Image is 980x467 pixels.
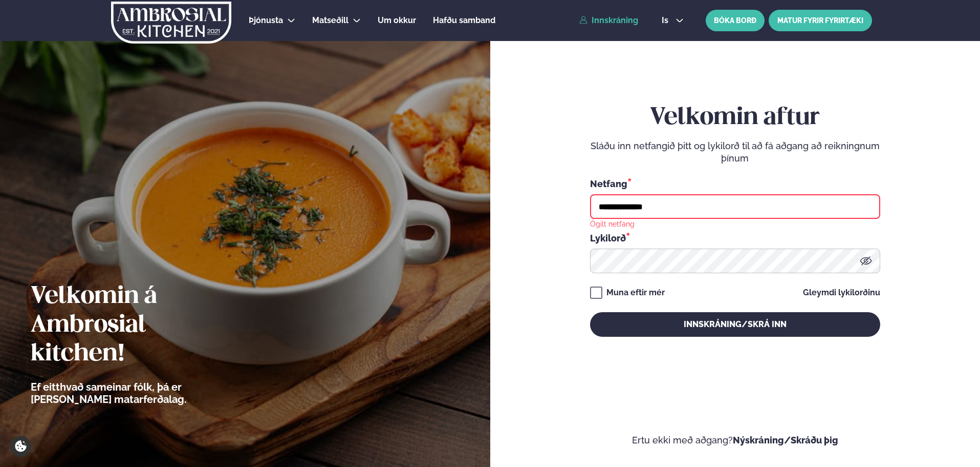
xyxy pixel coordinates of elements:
[312,14,349,27] a: Matseðill
[706,10,765,31] button: BÓKA BORÐ
[590,140,880,165] p: Sláðu inn netfangið þitt og lykilorð til að fá aðgang að reikningnum þínum
[590,312,880,337] button: Innskráning/Skrá inn
[590,219,635,228] div: Ógilt netfang
[590,104,880,132] h2: Velkomin aftur
[733,435,838,445] a: Nýskráning/Skráðu þig
[590,177,880,190] div: Netfang
[590,231,880,245] div: Lykilorð
[31,282,243,369] h2: Velkomin á Ambrosial kitchen!
[654,16,692,25] button: is
[521,434,950,446] p: Ertu ekki með aðgang?
[433,14,495,27] a: Hafðu samband
[378,14,416,27] a: Um okkur
[31,381,243,405] p: Ef eitthvað sameinar fólk, þá er [PERSON_NAME] matarferðalag.
[433,15,495,25] span: Hafðu samband
[10,436,31,457] a: Cookie settings
[312,15,349,25] span: Matseðill
[110,2,232,44] img: logo
[803,289,880,297] a: Gleymdi lykilorðinu
[769,10,872,31] a: MATUR FYRIR FYRIRTÆKI
[579,16,638,25] a: Innskráning
[378,15,416,25] span: Um okkur
[249,14,283,27] a: Þjónusta
[249,15,283,25] span: Þjónusta
[662,16,671,25] span: is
